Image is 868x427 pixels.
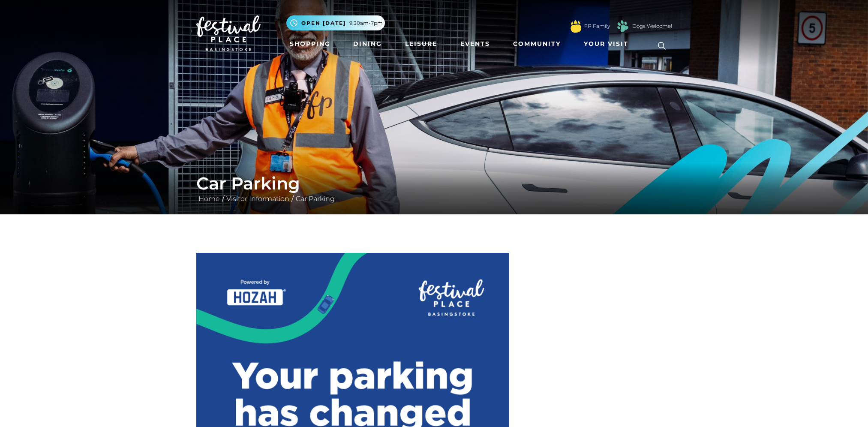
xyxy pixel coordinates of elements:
[196,15,261,51] img: Festival Place Logo
[632,22,672,30] a: Dogs Welcome!
[224,195,291,203] a: Visitor Information
[190,173,679,204] div: / /
[350,36,385,52] a: Dining
[286,36,334,52] a: Shopping
[196,195,222,203] a: Home
[286,15,385,30] button: Open [DATE] 9.30am-7pm
[301,19,346,27] span: Open [DATE]
[294,195,337,203] a: Car Parking
[196,173,672,194] h1: Car Parking
[584,39,628,48] span: Your Visit
[349,19,383,27] span: 9.30am-7pm
[457,36,493,52] a: Events
[584,22,610,30] a: FP Family
[510,36,564,52] a: Community
[580,36,636,52] a: Your Visit
[402,36,441,52] a: Leisure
